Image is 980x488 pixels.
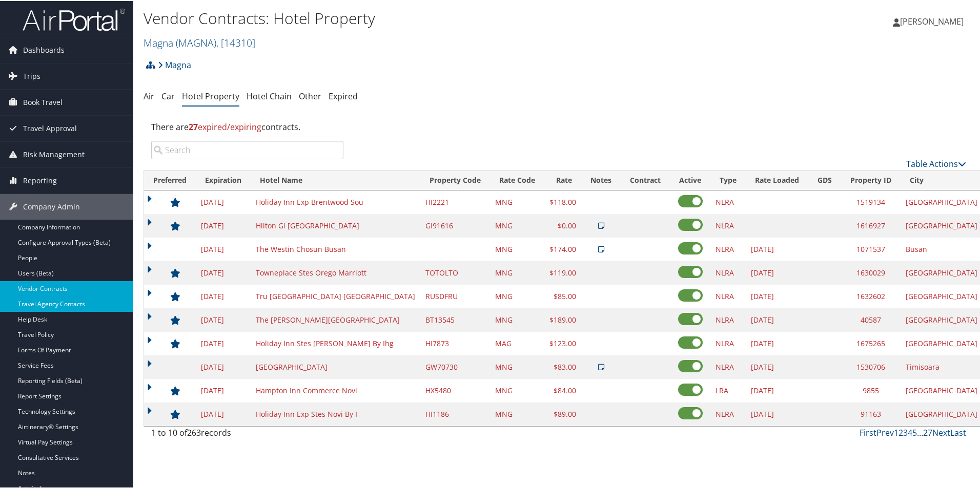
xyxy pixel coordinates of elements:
a: [PERSON_NAME] [893,5,974,36]
td: MNG [490,378,544,401]
span: , [ 14310 ] [216,35,255,49]
td: The Westin Chosun Busan [251,237,420,260]
a: Air [144,90,154,101]
td: [DATE] [746,237,808,260]
td: NLRA [710,331,746,354]
td: Towneplace Stes Orego Marriott [251,260,420,284]
th: Expiration: activate to sort column descending [196,169,251,189]
td: $189.00 [544,307,581,331]
th: Type: activate to sort column ascending [710,169,746,189]
td: $123.00 [544,331,581,354]
span: Book Travel [23,89,63,114]
a: 5 [912,426,917,437]
span: 263 [187,426,201,437]
span: expired/expiring [189,120,261,132]
th: Preferred: activate to sort column ascending [144,169,196,189]
div: 1 to 10 of records [151,426,343,443]
td: 1519134 [841,189,901,213]
td: MNG [490,284,544,307]
td: GI91616 [420,213,490,237]
td: MNG [490,237,544,260]
td: MNG [490,189,544,213]
td: MNG [490,354,544,378]
td: $119.00 [544,260,581,284]
td: RUSDFRU [420,284,490,307]
h1: Vendor Contracts: Hotel Property [144,7,697,28]
td: 40587 [841,307,901,331]
td: MNG [490,260,544,284]
a: First [860,426,876,437]
span: Company Admin [23,193,80,219]
td: NLRA [710,307,746,331]
td: 1530706 [841,354,901,378]
td: 1632602 [841,284,901,307]
td: NLRA [710,213,746,237]
th: Active: activate to sort column ascending [670,169,710,189]
td: HI2221 [420,189,490,213]
td: BT13545 [420,307,490,331]
td: Hilton Gi [GEOGRAPHIC_DATA] [251,213,420,237]
a: Hotel Property [182,90,239,101]
a: Last [950,426,966,437]
th: Hotel Name: activate to sort column ascending [251,169,420,189]
td: [DATE] [196,260,251,284]
td: 9855 [841,378,901,401]
td: Hampton Inn Commerce Novi [251,378,420,401]
a: 3 [903,426,908,437]
td: Tru [GEOGRAPHIC_DATA] [GEOGRAPHIC_DATA] [251,284,420,307]
img: airportal-logo.png [23,7,125,31]
td: [DATE] [196,331,251,354]
th: Rate Code: activate to sort column ascending [490,169,544,189]
div: There are contracts. [144,112,974,140]
a: Expired [329,90,358,101]
th: Property Code: activate to sort column ascending [420,169,490,189]
td: 91163 [841,401,901,425]
td: $174.00 [544,237,581,260]
td: [DATE] [196,284,251,307]
a: 1 [894,426,899,437]
td: $0.00 [544,213,581,237]
td: HI1186 [420,401,490,425]
a: 4 [908,426,912,437]
span: Dashboards [23,36,65,62]
td: [DATE] [746,284,808,307]
td: $85.00 [544,284,581,307]
td: [DATE] [746,401,808,425]
th: GDS: activate to sort column ascending [808,169,841,189]
td: [DATE] [196,213,251,237]
th: Rate Loaded: activate to sort column ascending [746,169,808,189]
a: Table Actions [906,157,966,168]
td: [DATE] [746,260,808,284]
span: … [917,426,923,437]
td: Holiday Inn Stes [PERSON_NAME] By Ihg [251,331,420,354]
td: GW70730 [420,354,490,378]
td: [DATE] [196,354,251,378]
span: Risk Management [23,141,85,166]
a: Magna [158,54,191,74]
a: Hotel Chain [247,90,292,101]
td: 1630029 [841,260,901,284]
strong: 27 [189,120,198,132]
td: Holiday Inn Exp Brentwood Sou [251,189,420,213]
td: [DATE] [196,307,251,331]
td: 1616927 [841,213,901,237]
span: Travel Approval [23,115,77,140]
a: Prev [876,426,894,437]
td: NLRA [710,401,746,425]
td: 1071537 [841,237,901,260]
a: 27 [923,426,932,437]
td: NLRA [710,354,746,378]
td: [DATE] [746,378,808,401]
td: [DATE] [746,307,808,331]
a: Magna [144,35,255,49]
td: TOTOLTO [420,260,490,284]
td: NLRA [710,284,746,307]
td: [DATE] [196,237,251,260]
td: NLRA [710,189,746,213]
a: Car [161,90,175,101]
td: 1675265 [841,331,901,354]
td: The [PERSON_NAME][GEOGRAPHIC_DATA] [251,307,420,331]
td: [DATE] [746,331,808,354]
td: MNG [490,213,544,237]
a: Next [932,426,950,437]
